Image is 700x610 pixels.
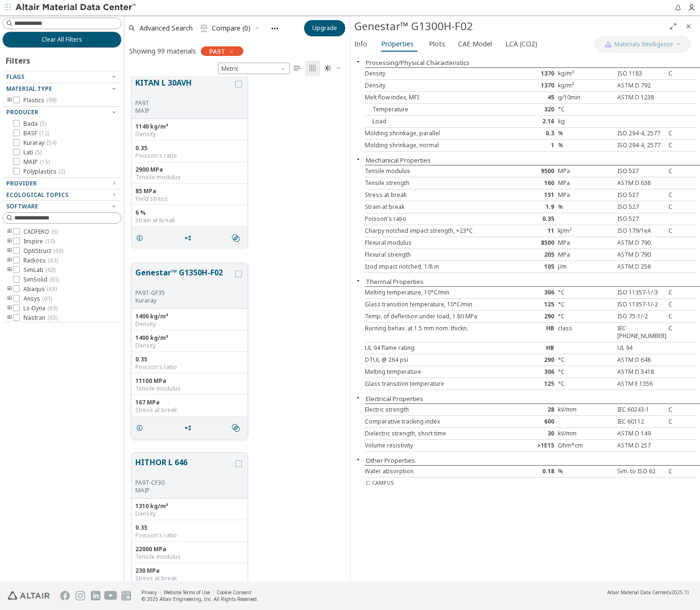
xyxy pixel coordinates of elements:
button: Close [350,456,366,463]
p: Kuraray [135,297,233,305]
i:  [232,424,240,432]
button: AI CopilotMaterials Intelligence [595,36,690,53]
div: 9500 [503,167,558,175]
span: ( 15 ) [40,158,50,166]
div: °C [558,356,613,364]
div: 151 [503,191,558,199]
div: 125 [503,380,558,388]
div: 1400 kg/m³ [135,313,244,320]
div: 306 [503,289,558,296]
div: 1400 kg/m³ [135,334,244,342]
div: Flexural strength [365,251,503,259]
div: Stress at break [365,191,503,199]
i: toogle group [6,295,13,303]
i:  [200,24,208,32]
div: Volume resistivity [365,442,503,449]
div: Poisson's ratio [135,152,244,160]
span: Advanced Search [140,25,193,32]
div: % [558,130,613,137]
div: Dielectric strength, short time [365,430,503,437]
button: Tile View [305,61,320,76]
div: 290 [503,356,558,364]
div: ASTM D 648 [613,356,669,364]
div: 160 [503,179,558,187]
div: Yield stress [135,195,244,203]
div: °C [558,301,613,308]
span: CAE Model [458,36,492,52]
div: Density [365,70,503,77]
span: Temperature [365,105,408,113]
div: PA9T-CF30 [135,479,233,487]
div: IEC 60243-1 [613,406,669,414]
div: ISO 527 [613,215,669,223]
button: Share [180,229,200,248]
span: LCA (CO2) [505,36,537,52]
div: Temp. of deflection under load, 1.80 MPa [365,313,503,320]
div: C [668,70,696,77]
div: (v2025.1) [607,589,689,596]
i: toogle group [6,314,13,322]
div: ASTM E 1356 [613,380,669,388]
span: Ls-Dyna [23,305,57,312]
div: Electric strength [365,406,503,414]
span: ( 63 ) [49,275,59,283]
div: C [668,313,696,320]
div: C [668,142,696,149]
div: ASTM D 256 [613,263,669,271]
span: Upgrade [312,24,337,32]
span: ( 63 ) [47,285,57,293]
div: PA9T [135,99,233,107]
button: Details [131,229,152,248]
button: Thermal Properties [366,277,424,286]
div: % [558,203,613,211]
button: Mechanical Properties [366,156,431,164]
span: ( 63 ) [48,256,58,264]
span: Ecological Topics [6,191,68,199]
span: Flags [6,73,24,81]
div: ISO 75-1/-2 [613,313,669,320]
button: Details [131,418,152,437]
div: ISO 179/1eA [613,227,669,235]
button: Close [681,19,696,34]
span: ( 54 ) [46,139,56,147]
div: >1E15 [503,442,558,449]
div: 1370 [503,82,558,89]
span: ( 99 ) [46,96,56,104]
div: ISO 294-4, 2577 [613,142,669,149]
i:  [232,234,240,242]
div: 1370 [503,70,558,77]
div: Stress at break [135,575,244,582]
div: % [558,468,613,475]
span: Inspire [23,238,55,245]
span: MAIP [23,158,50,166]
div: Poisson's ratio [135,363,244,371]
div: Molding shrinkage, normal [365,142,503,149]
div: % [558,142,613,149]
div: 11100 MPa [135,377,244,385]
button: Processing/Physical Characteristics [366,58,470,67]
i: toogle group [6,285,13,293]
div: ISO 294-4, 2577 [613,130,669,137]
div: ISO 11357-1/-3 [613,289,669,296]
div: DTUL @ 264 psi [365,356,503,364]
div: ASTM D 3418 [613,368,669,376]
div: C [668,325,696,340]
div: Stress at break [135,406,244,414]
span: Material Type [6,85,52,93]
div: Filters [2,48,35,71]
div: 320 [503,106,558,113]
div: 2900 MPa [135,166,244,174]
div: 85 MPa [135,187,244,195]
button: Similar search [228,418,248,437]
button: Close [350,394,366,402]
div: Tensile strength [365,179,503,187]
span: OptiStruct [23,247,63,255]
div: 8500 [503,239,558,247]
div: 167 MPa [135,399,244,406]
div: C [668,301,696,308]
button: Share [180,418,200,437]
div: PA9T-GF35 [135,289,233,297]
div: J/m [558,263,613,271]
div: Sim. to ISO 62 [613,468,669,475]
button: HITHOR L 646 [135,457,233,479]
